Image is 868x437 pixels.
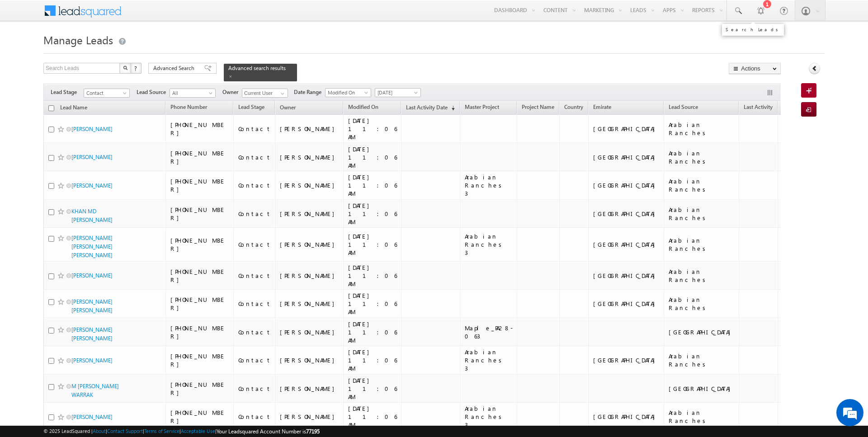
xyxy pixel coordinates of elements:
span: Master Project [465,103,499,110]
div: [PHONE_NUMBER] [170,324,229,340]
span: Contact [84,89,127,97]
div: [PHONE_NUMBER] [170,177,229,193]
a: Terms of Service [144,428,179,434]
span: Owner [222,88,242,96]
div: Arabian Ranches [669,236,735,253]
div: Arabian Ranches [669,149,735,165]
span: Lead Stage [238,103,264,110]
div: Contact [238,413,271,421]
span: 77195 [306,428,320,435]
div: Contact [238,300,271,308]
div: Contact [238,385,271,393]
a: [PERSON_NAME] [71,414,113,420]
div: Arabian Ranches [669,296,735,312]
a: [PERSON_NAME] [PERSON_NAME] [71,326,113,342]
a: Modified On [344,102,383,114]
span: Owner [280,104,296,111]
a: Project Name [517,102,559,114]
div: Arabian Ranches 3 [465,404,513,429]
a: All [170,89,216,98]
div: [PERSON_NAME] [280,328,339,336]
div: [GEOGRAPHIC_DATA] [593,356,660,364]
div: Contact [238,328,271,336]
a: [DATE] [375,88,421,97]
a: [PERSON_NAME] [71,182,113,189]
a: [PERSON_NAME] [71,272,113,279]
a: [PERSON_NAME] [PERSON_NAME] [PERSON_NAME] [71,235,113,258]
div: [GEOGRAPHIC_DATA] [593,272,660,280]
a: Last Activity Date(sorted descending) [401,102,459,114]
span: Lead Stage [51,88,84,96]
div: [PERSON_NAME] [280,125,339,133]
div: [DATE] 11:06 AM [348,173,397,197]
div: [DATE] 11:06 AM [348,263,397,288]
span: Emirate [593,103,611,110]
span: Advanced search results [228,65,286,71]
div: [GEOGRAPHIC_DATA] [593,153,660,161]
span: Phone Number [170,103,207,110]
div: [GEOGRAPHIC_DATA] [593,240,660,249]
button: ? [131,63,142,74]
span: All [170,89,213,97]
a: Show All Items [276,89,287,98]
div: [PHONE_NUMBER] [170,268,229,284]
div: [DATE] 11:06 AM [348,348,397,372]
span: ? [134,64,138,72]
div: Maple_PA28-063 [465,324,513,340]
span: [DATE] [375,89,418,97]
div: [GEOGRAPHIC_DATA] [593,181,660,189]
input: Type to Search [242,89,288,98]
div: Contact [238,153,271,161]
div: Arabian Ranches 3 [465,232,513,257]
a: [PERSON_NAME] [71,357,113,364]
span: © 2025 LeadSquared | | | | | [43,427,320,436]
img: Search [123,66,127,70]
div: [PERSON_NAME] [280,272,339,280]
a: [PERSON_NAME] [71,126,113,132]
a: Master Project [460,102,504,114]
a: Country [560,102,588,114]
div: Arabian Ranches [669,268,735,284]
div: [DATE] 11:06 AM [348,404,397,429]
a: Phone Number [166,102,212,114]
div: Contact [238,125,271,133]
span: Modified On [325,89,368,97]
a: [PERSON_NAME] [71,154,113,160]
a: Lead Source [664,102,703,114]
div: [PHONE_NUMBER] [170,352,229,368]
span: Lead Source [137,88,170,96]
a: KHAN MD [PERSON_NAME] [71,208,113,223]
div: Contact [238,356,271,364]
div: [PHONE_NUMBER] [170,409,229,425]
div: [GEOGRAPHIC_DATA] [593,413,660,421]
div: Arabian Ranches [669,206,735,222]
div: [PHONE_NUMBER] [170,381,229,397]
a: Contact [84,89,130,98]
div: Arabian Ranches [669,121,735,137]
span: Lead Source [669,103,698,110]
div: [PERSON_NAME] [280,300,339,308]
span: Country [564,103,583,110]
div: [GEOGRAPHIC_DATA] [669,385,735,393]
a: Contact Support [107,428,143,434]
a: Last Activity [739,102,777,114]
span: Modified On [348,103,378,110]
div: [PERSON_NAME] [280,240,339,249]
span: Your Leadsquared Account Number is [217,428,320,435]
div: [GEOGRAPHIC_DATA] [593,210,660,218]
div: Arabian Ranches 3 [465,173,513,197]
div: [PHONE_NUMBER] [170,149,229,165]
div: [PHONE_NUMBER] [170,296,229,312]
span: (sorted descending) [448,104,455,112]
div: [DATE] 11:06 AM [348,232,397,257]
div: Arabian Ranches [669,352,735,368]
div: [GEOGRAPHIC_DATA] [593,300,660,308]
div: [PERSON_NAME] [280,413,339,421]
a: About [93,428,106,434]
a: Emirate [589,102,616,114]
div: [GEOGRAPHIC_DATA] [669,328,735,336]
div: Contact [238,272,271,280]
div: [DATE] 11:06 AM [348,376,397,401]
button: Actions [729,63,781,74]
a: Acceptable Use [181,428,215,434]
